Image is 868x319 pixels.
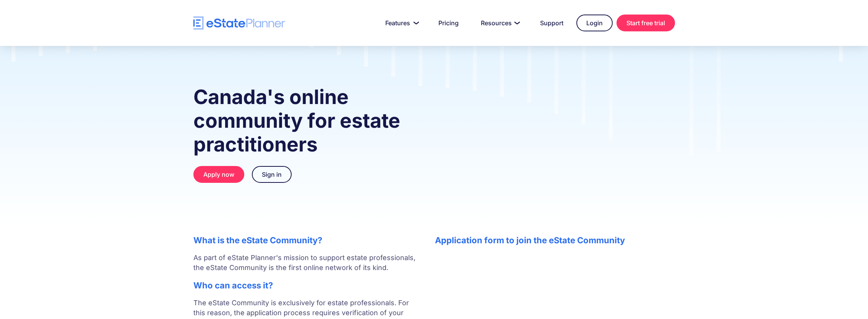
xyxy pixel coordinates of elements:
[193,235,420,245] h2: What is the eState Community?
[252,166,292,183] a: Sign in
[376,15,425,31] a: Features
[617,15,675,31] a: Start free trial
[193,280,420,290] h2: Who can access it?
[576,15,613,31] a: Login
[472,15,527,31] a: Resources
[531,15,573,31] a: Support
[429,15,468,31] a: Pricing
[193,166,244,183] a: Apply now
[193,85,400,156] strong: Canada's online community for estate practitioners
[193,16,285,30] a: home
[193,253,420,273] p: As part of eState Planner's mission to support estate professionals, the eState Community is the ...
[435,235,675,245] h2: Application form to join the eState Community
